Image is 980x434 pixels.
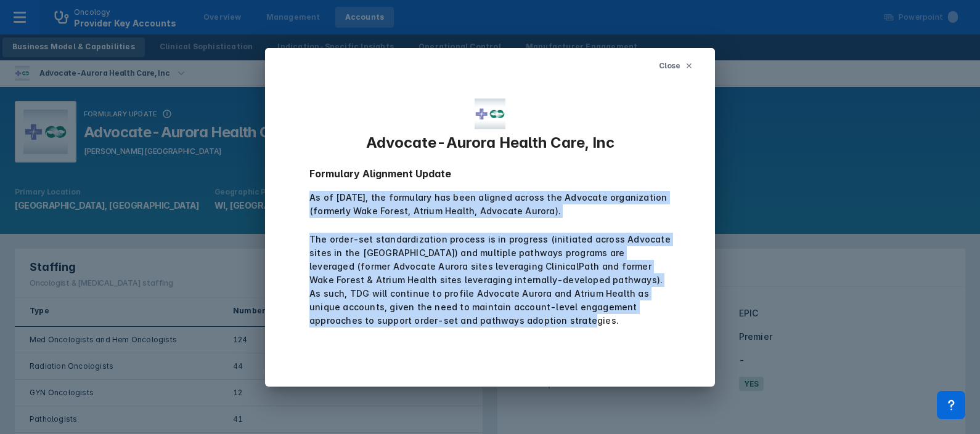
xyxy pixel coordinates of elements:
[475,98,505,129] img: advocate-aurora
[937,391,965,419] div: Contact Support
[309,191,671,328] p: The order-set standardization process is in progress (initiated across Advocate sites in the [GEO...
[309,191,671,218] div: As of [DATE], the formulary has been aligned across the Advocate organization (formerly Wake Fore...
[651,55,700,76] button: Close
[309,166,671,181] p: Formulary Alignment Update
[659,60,680,71] span: Close
[366,134,615,151] p: Advocate-Aurora Health Care, Inc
